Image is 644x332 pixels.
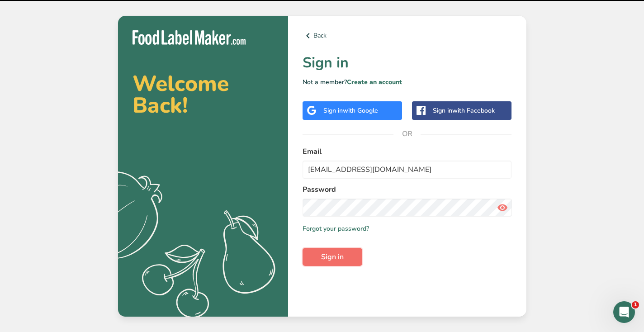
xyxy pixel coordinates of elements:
[433,106,495,115] div: Sign in
[133,73,274,116] h2: Welcome Back!
[323,106,378,115] div: Sign in
[632,301,639,308] span: 1
[347,78,402,86] a: Create an account
[303,224,369,233] a: Forgot your password?
[303,248,362,266] button: Sign in
[613,301,635,323] iframe: Intercom live chat
[452,106,495,115] span: with Facebook
[393,120,421,147] span: OR
[303,77,512,87] p: Not a member?
[303,161,512,179] input: Enter Your Email
[321,251,344,262] span: Sign in
[303,52,512,74] h1: Sign in
[303,184,512,195] label: Password
[133,30,246,45] img: Food Label Maker
[343,106,378,115] span: with Google
[303,146,512,157] label: Email
[303,30,512,41] a: Back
